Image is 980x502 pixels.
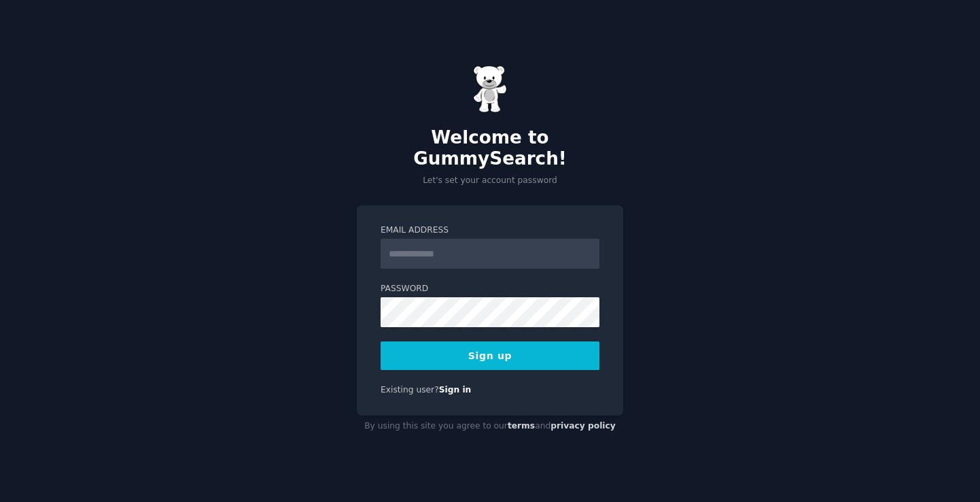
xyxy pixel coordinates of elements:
img: Gummy Bear [473,65,507,113]
label: Password [381,283,599,295]
p: Let's set your account password [357,175,623,187]
button: Sign up [381,341,599,370]
a: privacy policy [550,421,616,431]
label: Email Address [381,224,599,237]
a: Sign in [439,385,472,395]
div: By using this site you agree to our and [357,416,623,437]
h2: Welcome to GummySearch! [357,127,623,170]
a: terms [508,421,535,431]
span: Existing user? [381,385,439,395]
